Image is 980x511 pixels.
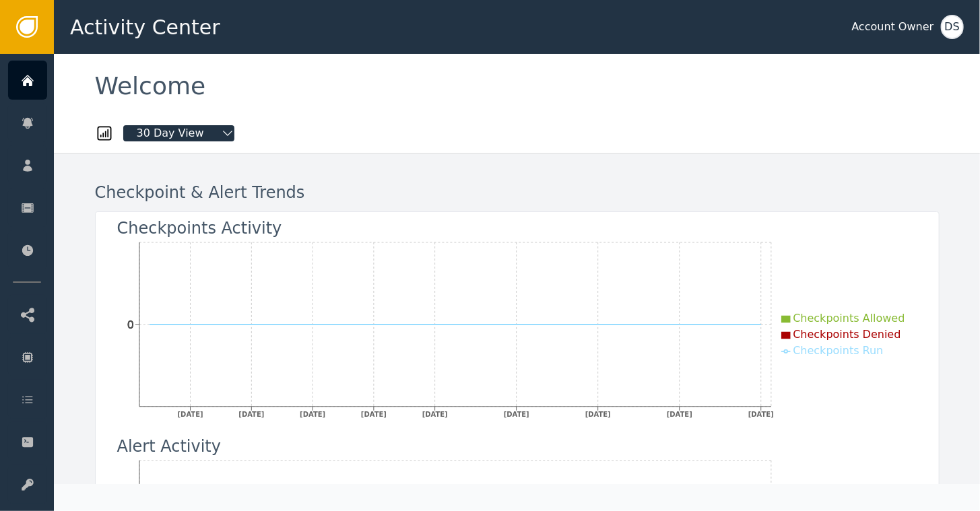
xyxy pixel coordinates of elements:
button: DS [941,15,964,39]
tspan: [DATE] [177,411,203,418]
div: Checkpoints Activity [117,216,282,240]
tspan: [DATE] [503,411,529,418]
span: 30 Day View [123,125,218,141]
tspan: [DATE] [748,411,774,418]
tspan: 0 [127,318,133,331]
tspan: [DATE] [300,411,325,418]
tspan: [DATE] [361,411,387,418]
tspan: [DATE] [238,411,264,418]
tspan: [DATE] [422,411,447,418]
tspan: [DATE] [585,411,610,418]
div: Checkpoint & Alert Trends [95,180,305,205]
div: Alert Activity [117,434,222,458]
div: Account Owner [852,19,934,35]
span: Checkpoints Denied [793,328,901,341]
span: Checkpoints Run [793,344,884,357]
button: 30 Day View [114,125,244,141]
span: Checkpoints Allowed [793,312,905,325]
span: Activity Center [70,12,220,42]
div: Welcome [95,74,940,104]
tspan: [DATE] [666,411,692,418]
